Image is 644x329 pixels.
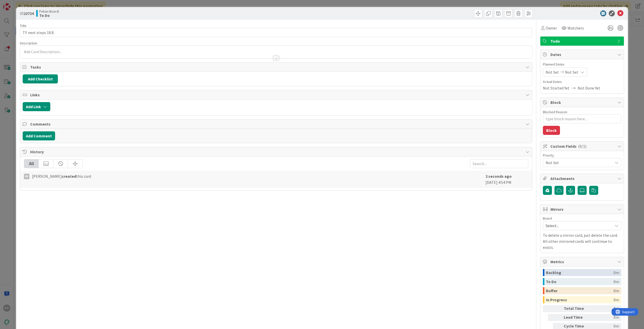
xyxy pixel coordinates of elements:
div: 0m [614,287,619,294]
b: 2 seconds ago [486,174,512,179]
div: Lead Time [564,314,591,321]
span: Board [543,217,552,220]
p: To delete a mirror card, just delete the card. All other mirrored cards will continue to exists. [543,232,621,250]
button: Add Comment [23,131,55,140]
div: 0m [593,305,619,312]
span: Custom Fields [550,143,615,149]
div: 0m [593,314,619,321]
div: All [24,159,39,168]
span: Block [550,99,615,105]
div: Priority [543,154,621,157]
span: ( 0/1 ) [578,144,586,149]
div: Backlog [546,269,614,276]
div: To Do [546,278,614,285]
span: Not Set [546,159,610,166]
div: Total Time [564,305,591,312]
button: Block [543,126,560,135]
span: Not Started Yet [543,85,570,91]
div: [DATE] 4:54 PM [486,173,528,185]
span: ID [20,10,34,16]
span: Metrics [550,259,615,265]
span: Todo [550,38,615,44]
label: Blocked Reason [543,110,567,114]
span: Not Set [565,69,578,75]
span: History [30,149,523,155]
span: Watchers [568,25,584,31]
button: Add Checklist [23,74,58,83]
div: PP [24,174,29,179]
div: 0m [614,278,619,285]
span: Tasks [30,64,523,70]
span: Actual Dates [543,79,621,84]
div: In Progress [546,296,614,303]
button: Add Link [23,102,50,111]
span: Links [30,92,523,98]
span: Not Set [546,69,559,75]
b: 22724 [24,11,34,16]
span: Not Done Yet [578,85,600,91]
label: Title [20,23,26,28]
input: type card name here... [20,28,532,37]
div: 0m [614,269,619,276]
span: Select... [546,222,610,229]
span: Mirrors [550,206,615,212]
div: Buffer [546,287,614,294]
span: Attachments [550,175,615,182]
span: Owner [546,25,557,31]
span: Description [20,41,37,45]
span: Comments [30,121,523,127]
span: [PERSON_NAME] this card [32,173,91,179]
input: Search... [470,159,528,168]
span: Dates [550,51,615,57]
div: 0m [614,296,619,303]
span: Pekan Boardi [39,9,59,13]
span: Planned Dates [543,62,621,67]
span: Support [11,1,23,7]
b: created [62,174,76,179]
b: To Do [39,13,59,17]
